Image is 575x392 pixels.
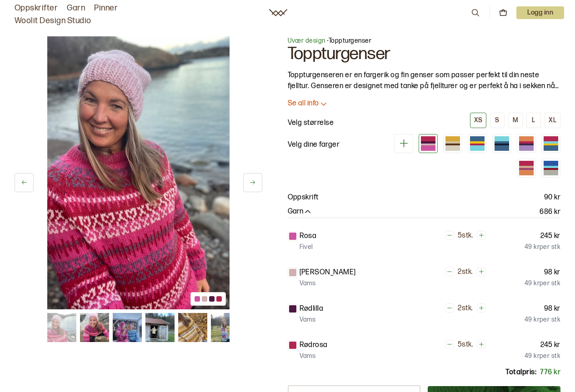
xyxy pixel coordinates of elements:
p: 90 kr [544,192,560,203]
p: Fivel [300,243,313,252]
button: Garn [288,207,312,217]
p: Totalpris: [505,367,536,378]
p: Se all info [288,99,319,109]
div: Variant 8 [541,159,560,178]
p: [PERSON_NAME] [300,267,356,278]
p: 2 stk. [458,268,473,277]
h1: Toppturgenser [288,45,561,63]
div: Variant 1 [419,134,438,153]
div: S [495,116,499,124]
p: Vams [300,352,316,361]
button: XS [470,113,486,128]
p: Rødlilla [300,303,324,314]
p: 49 kr per stk [525,315,560,324]
div: Variant 5 [517,134,536,153]
p: 686 kr [540,207,560,218]
div: Variant 4 [492,134,511,153]
p: 2 stk. [458,304,473,313]
p: 245 kr [540,340,560,351]
p: 98 kr [544,267,560,278]
div: M [513,116,518,124]
a: Uvær design [288,37,325,45]
a: Garn [67,2,85,15]
img: Bilde av oppskrift [47,36,230,309]
div: Variant 7 (utsolgt) [517,159,536,178]
p: Rosa [300,231,317,242]
p: Vams [300,315,316,324]
a: Pinner [94,2,118,15]
div: L [532,116,535,124]
div: XS [474,116,482,124]
button: L [526,113,541,128]
button: Se all info [288,99,561,109]
button: S [490,113,505,128]
p: Logg inn [516,6,564,19]
button: User dropdown [516,6,564,19]
p: Toppturgenseren er en fargerik og fin genser som passer perfekt til din neste fjelltur. Genseren ... [288,70,561,92]
p: Oppskrift [288,192,319,203]
p: 49 kr per stk [525,352,560,361]
div: XL [549,116,556,124]
div: Variant 3 [468,134,487,153]
p: Rødrosa [300,340,328,351]
p: 776 kr [540,367,560,378]
p: 5 stk. [458,340,473,350]
p: Velg dine farger [288,139,340,150]
p: 98 kr [544,303,560,314]
p: 49 kr per stk [525,243,560,252]
p: 245 kr [540,231,560,242]
a: Oppskrifter [15,2,58,15]
p: 49 kr per stk [525,279,560,288]
p: Vams [300,279,316,288]
a: Woolit Design Studio [15,15,91,27]
a: Woolit [269,9,287,16]
div: Variant 6 [541,134,560,153]
button: XL [545,113,560,128]
button: M [508,113,523,128]
p: - Toppturgenser [288,36,561,45]
div: Variant 2 (utsolgt) [443,134,462,153]
p: 5 stk. [458,231,473,241]
p: Velg størrelse [288,118,334,129]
